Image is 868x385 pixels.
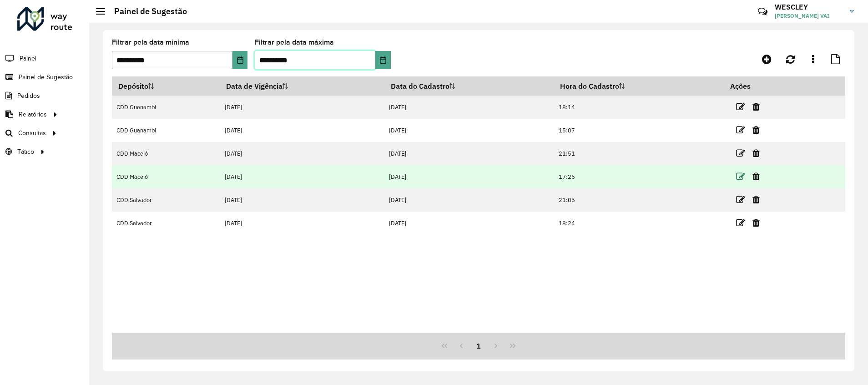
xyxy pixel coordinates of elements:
a: Editar [736,170,745,182]
a: Editar [736,217,745,229]
font: Hora do Cadastro [560,81,619,91]
td: [DATE] [220,96,384,119]
a: Excluir [752,193,760,206]
span: [PERSON_NAME] VAI [775,12,843,20]
button: 1 [470,337,487,355]
h3: WESCLEY [775,3,843,11]
button: Escolha a data [375,51,390,69]
td: [DATE] [220,142,384,165]
font: Data do Cadastro [391,81,449,91]
td: [DATE] [384,212,554,235]
td: [DATE] [220,165,384,188]
td: [DATE] [220,212,384,235]
a: Excluir [752,217,760,229]
h2: Painel de Sugestão [105,6,187,16]
font: Data de Vigência [226,81,283,91]
td: [DATE] [220,188,384,212]
a: Editar [736,193,745,206]
th: Ações [724,76,779,96]
td: 21:51 [554,142,724,165]
a: Excluir [752,170,760,182]
font: Depósito [118,81,148,91]
a: Editar [736,147,745,159]
a: Excluir [752,101,760,113]
td: [DATE] [384,119,554,142]
td: 18:14 [554,96,724,119]
span: Painel de Sugestão [19,72,73,82]
td: CDD Maceió [112,142,220,165]
td: [DATE] [384,96,554,119]
td: 17:26 [554,165,724,188]
a: Excluir [752,147,760,159]
a: Editar [736,124,745,136]
a: Excluir [752,124,760,136]
span: Consultas [18,128,46,138]
font: Filtrar pela data máxima [255,38,334,46]
a: Editar [736,101,745,113]
button: Escolha a data [232,51,247,69]
span: Relatórios [19,110,47,119]
td: CDD Salvador [112,212,220,235]
td: [DATE] [384,142,554,165]
font: Filtrar pela data mínima [112,38,189,46]
a: Contato Rápido [753,2,772,21]
td: CDD Guanambi [112,96,220,119]
td: CDD Maceió [112,165,220,188]
td: CDD Guanambi [112,119,220,142]
span: Tático [17,147,34,157]
td: [DATE] [220,119,384,142]
td: [DATE] [384,188,554,212]
td: [DATE] [384,165,554,188]
span: Pedidos [17,91,40,101]
td: 21:06 [554,188,724,212]
td: 15:07 [554,119,724,142]
td: CDD Salvador [112,188,220,212]
td: 18:24 [554,212,724,235]
span: Painel [20,54,36,63]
